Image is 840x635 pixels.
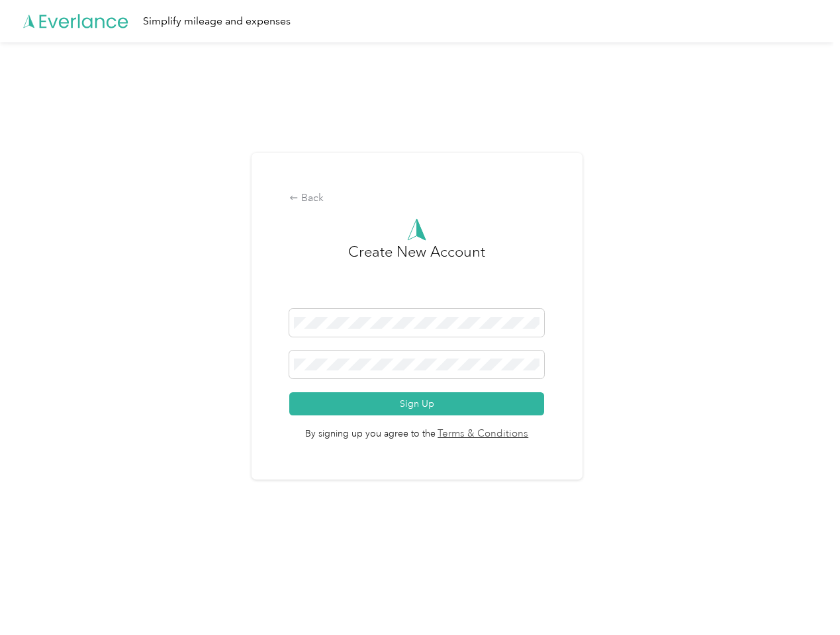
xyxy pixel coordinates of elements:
[143,13,291,30] div: Simplify mileage and expenses
[436,427,529,442] a: Terms & Conditions
[289,190,544,206] div: Back
[289,415,544,442] span: By signing up you agree to the
[289,392,544,415] button: Sign Up
[348,241,485,309] h3: Create New Account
